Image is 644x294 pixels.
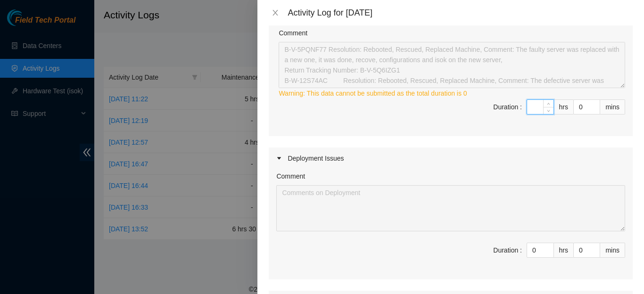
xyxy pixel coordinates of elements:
div: Warning: This data cannot be submitted as the total duration is 0 [279,88,625,98]
div: hrs [554,99,574,114]
span: close [272,9,279,16]
div: hrs [554,243,574,258]
div: Duration : [493,102,522,112]
div: Duration : [493,245,522,255]
div: mins [600,243,625,258]
button: Close [269,8,282,17]
span: caret-right [276,155,282,161]
textarea: Comment [279,42,625,88]
div: mins [600,99,625,114]
div: Activity Log for [DATE] [288,8,633,18]
label: Comment [279,28,307,38]
label: Comment [276,171,305,181]
span: Decrease Value [543,107,553,114]
div: Deployment Issues [269,147,633,169]
span: Increase Value [543,100,553,107]
span: up [546,101,552,107]
textarea: Comment [276,185,625,231]
span: down [546,108,552,114]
